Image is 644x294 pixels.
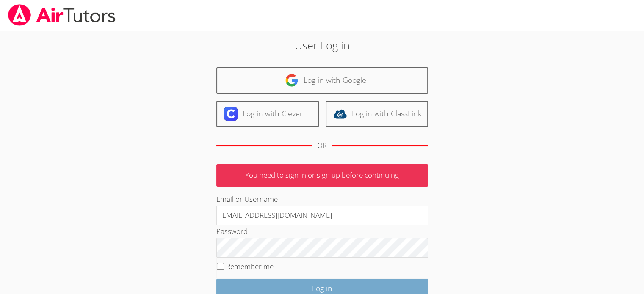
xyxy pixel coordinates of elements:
[216,164,428,187] p: You need to sign in or sign up before continuing
[333,107,347,121] img: classlink-logo-d6bb404cc1216ec64c9a2012d9dc4662098be43eaf13dc465df04b49fa7ab582.svg
[216,226,248,236] label: Password
[285,74,299,87] img: google-logo-50288ca7cdecda66e5e0955fdab243c47b7ad437acaf1139b6f446037453330a.svg
[7,4,116,26] img: airtutors_banner-c4298cdbf04f3fff15de1276eac7730deb9818008684d7c2e4769d2f7ddbe033.png
[224,107,238,121] img: clever-logo-6eab21bc6e7a338710f1a6ff85c0baf02591cd810cc4098c63d3a4b26e2feb20.svg
[216,101,319,127] a: Log in with Clever
[148,37,496,53] h2: User Log in
[216,67,428,94] a: Log in with Google
[226,261,274,271] label: Remember me
[326,101,428,127] a: Log in with ClassLink
[317,140,327,152] div: OR
[216,194,278,204] label: Email or Username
